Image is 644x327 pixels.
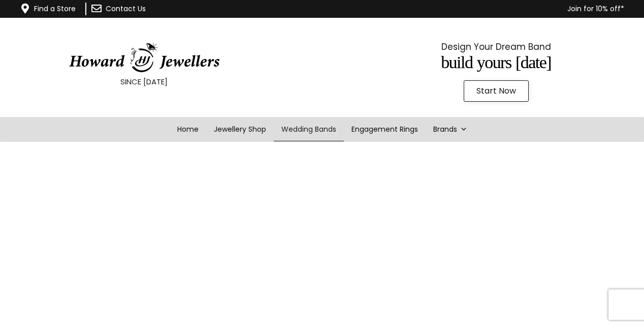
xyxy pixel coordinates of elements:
a: Contact Us [106,4,146,14]
a: Engagement Rings [344,117,426,142]
a: Find a Store [34,4,76,14]
a: Wedding Bands [274,117,344,142]
a: Home [170,117,206,142]
p: SINCE [DATE] [25,75,263,88]
p: Design Your Dream Band [377,39,615,54]
a: Brands [426,117,475,142]
a: Start Now [464,80,529,102]
span: Start Now [476,87,516,95]
span: Build Yours [DATE] [441,53,551,72]
a: Jewellery Shop [206,117,274,142]
img: HowardJewellersLogo-04 [68,42,220,73]
p: Join for 10% off* [206,3,624,15]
